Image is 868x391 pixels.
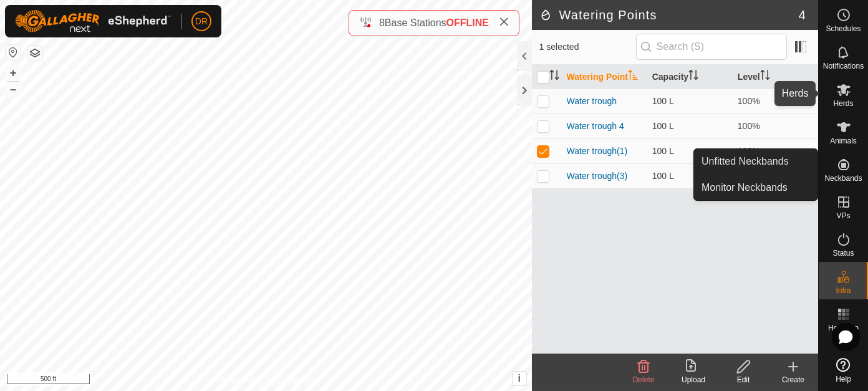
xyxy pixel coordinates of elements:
span: 4 [799,6,806,24]
span: Animals [830,137,857,145]
div: Create [768,374,818,385]
span: Notifications [823,62,864,70]
a: Contact Us [278,375,315,386]
span: 8 [379,17,385,28]
a: Water trough [567,96,617,106]
h2: Watering Points [539,7,799,22]
span: OFFLINE [446,17,489,28]
a: Water trough 4 [567,121,624,131]
td: 100 L [647,163,733,188]
div: Edit [718,374,768,385]
td: 100 L [647,113,733,138]
a: Water trough(1) [567,146,628,156]
span: Neckbands [824,175,862,182]
input: Search (S) [636,34,787,60]
div: 100% [738,95,813,108]
button: i [513,372,526,385]
span: Unfitted Neckbands [702,154,789,169]
p-sorticon: Activate to sort [760,72,770,82]
span: Schedules [826,25,861,32]
span: Herds [833,100,853,107]
a: Help [819,353,868,388]
a: Monitor Neckbands [694,175,817,200]
div: 100% [738,120,813,133]
div: 100% [738,145,813,158]
span: Base Stations [385,17,446,28]
td: 100 L [647,89,733,113]
a: Privacy Policy [216,375,263,386]
span: Delete [633,375,655,384]
button: Map Layers [27,46,42,60]
span: Monitor Neckbands [702,180,788,195]
a: Water trough(3) [567,171,628,181]
span: Infra [836,287,851,294]
p-sorticon: Activate to sort [688,72,698,82]
span: Help [836,375,851,383]
button: Reset Map [6,45,21,60]
img: Gallagher Logo [15,10,171,32]
th: Capacity [647,65,733,89]
span: i [518,373,520,384]
th: Watering Point [562,65,647,89]
button: – [6,82,21,97]
span: Status [832,249,854,257]
p-sorticon: Activate to sort [628,72,638,82]
span: DR [195,15,208,28]
th: Level [733,65,818,89]
div: Upload [668,374,718,385]
span: Heatmap [828,324,859,332]
button: + [6,65,21,80]
a: Unfitted Neckbands [694,149,817,174]
span: 1 selected [539,41,636,54]
p-sorticon: Activate to sort [549,72,559,82]
td: 100 L [647,138,733,163]
span: VPs [836,212,850,220]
